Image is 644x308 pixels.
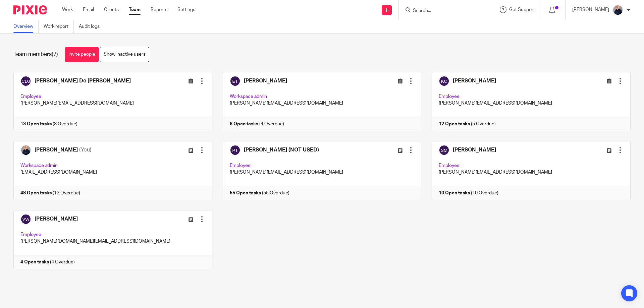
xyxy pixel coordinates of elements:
a: Audit logs [79,20,105,33]
a: Work [62,6,73,13]
input: Search [412,8,473,14]
a: Overview [13,20,39,33]
a: Reports [151,6,167,13]
a: Show inactive users [100,47,149,62]
img: IMG_8745-0021-copy.jpg [612,5,623,15]
a: Clients [104,6,119,13]
a: Invite people [65,47,99,62]
span: Get Support [509,7,535,12]
a: Work report [44,20,74,33]
a: Email [83,6,94,13]
img: Pixie [13,5,47,14]
span: (7) [52,52,58,57]
a: Settings [177,6,195,13]
a: Team [129,6,141,13]
p: [PERSON_NAME] [572,6,609,13]
h1: Team members [13,51,58,58]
